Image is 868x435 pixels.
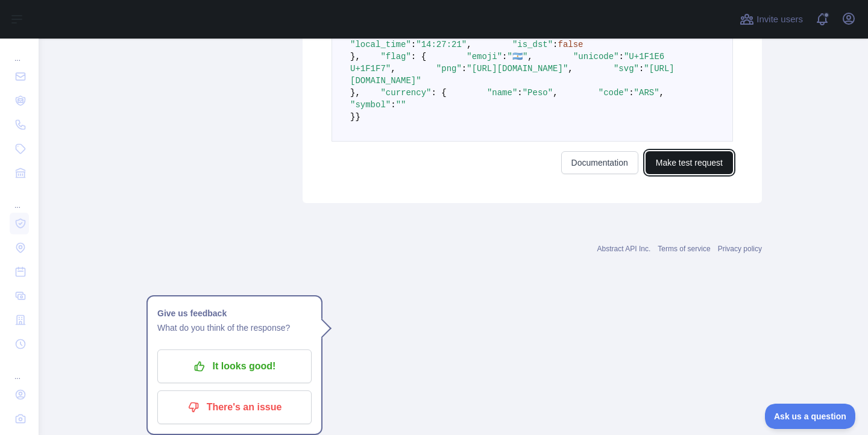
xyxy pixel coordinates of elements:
[436,64,462,74] span: "png"
[411,40,416,49] span: :
[756,13,803,27] span: Invite users
[350,40,411,49] span: "local_time"
[391,64,395,74] span: ,
[614,64,639,74] span: "svg"
[391,100,395,110] span: :
[553,88,558,98] span: ,
[634,88,659,98] span: "ARS"
[523,88,553,98] span: "Peso"
[512,40,553,49] span: "is_dst"
[411,52,426,61] span: : {
[646,151,733,174] button: Make test request
[659,88,664,98] span: ,
[10,357,29,381] div: ...
[508,52,528,61] span: "🇦🇷"
[517,88,522,98] span: :
[462,64,467,74] span: :
[431,88,446,98] span: : {
[355,112,360,122] span: }
[619,52,624,61] span: :
[658,245,710,253] a: Terms of service
[350,52,360,61] span: },
[639,64,644,74] span: :
[502,52,507,61] span: :
[396,100,406,110] span: ""
[467,52,502,61] span: "emoji"
[599,88,629,98] span: "code"
[597,245,651,253] a: Abstract API Inc.
[10,39,29,63] div: ...
[380,88,431,98] span: "currency"
[416,40,467,49] span: "14:27:21"
[573,52,619,61] span: "unicode"
[553,40,558,49] span: :
[10,186,29,210] div: ...
[765,404,856,429] iframe: Toggle Customer Support
[350,88,360,98] span: },
[629,88,634,98] span: :
[558,40,583,49] span: false
[561,151,638,174] a: Documentation
[718,245,762,253] a: Privacy policy
[527,52,532,61] span: ,
[350,112,355,122] span: }
[487,88,517,98] span: "name"
[568,64,573,74] span: ,
[350,100,391,110] span: "symbol"
[467,40,471,49] span: ,
[380,52,410,61] span: "flag"
[467,64,568,74] span: "[URL][DOMAIN_NAME]"
[737,10,805,29] button: Invite users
